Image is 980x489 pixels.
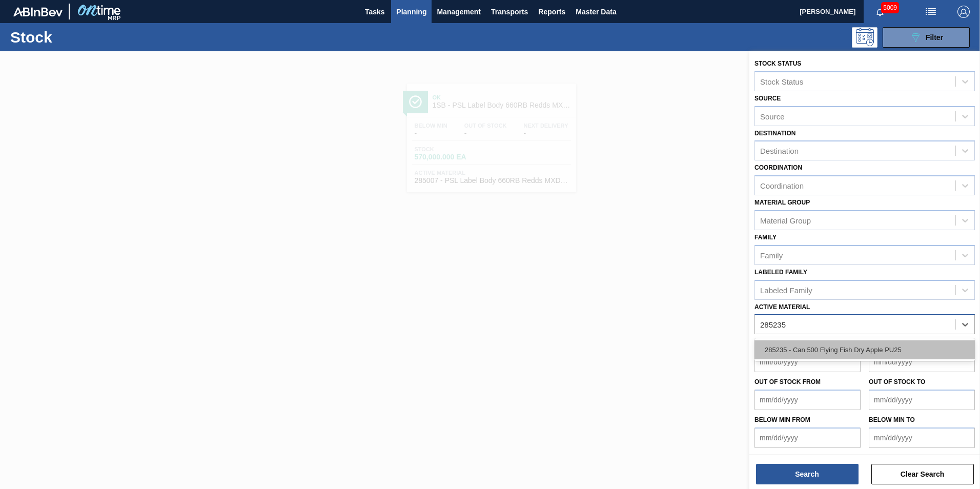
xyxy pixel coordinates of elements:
[926,33,943,42] span: Filter
[852,27,877,48] div: Programming: no user selected
[754,303,810,311] label: Active Material
[957,6,970,18] img: Logout
[754,390,861,410] input: mm/dd/yyyy
[760,77,803,86] div: Stock Status
[881,2,899,13] span: 5009
[760,251,783,259] div: Family
[754,340,975,359] div: 285235 - Can 500 Flying Fish Dry Apple PU25
[869,390,975,410] input: mm/dd/yyyy
[883,27,970,48] button: Filter
[491,6,528,18] span: Transports
[760,147,799,155] div: Destination
[437,6,481,18] span: Management
[754,427,861,448] input: mm/dd/yyyy
[754,234,777,241] label: Family
[760,286,812,294] div: Labeled Family
[869,416,915,423] label: Below Min to
[754,416,810,423] label: Below Min from
[760,112,785,120] div: Source
[925,6,937,18] img: userActions
[754,95,781,102] label: Source
[864,5,896,19] button: Notifications
[363,6,386,18] span: Tasks
[869,352,975,372] input: mm/dd/yyyy
[754,269,807,276] label: Labeled Family
[576,6,616,18] span: Master Data
[760,216,811,225] div: Material Group
[754,60,801,67] label: Stock Status
[13,7,63,16] img: TNhmsLtSVTkK8tSr43FrP2fwEKptu5GPRR3wAAAABJRU5ErkJggg==
[10,31,164,43] h1: Stock
[869,378,925,385] label: Out of Stock to
[754,130,795,137] label: Destination
[754,164,802,171] label: Coordination
[396,6,426,18] span: Planning
[760,181,804,190] div: Coordination
[869,427,975,448] input: mm/dd/yyyy
[754,352,861,372] input: mm/dd/yyyy
[538,6,565,18] span: Reports
[754,199,810,206] label: Material Group
[754,378,821,385] label: Out of Stock from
